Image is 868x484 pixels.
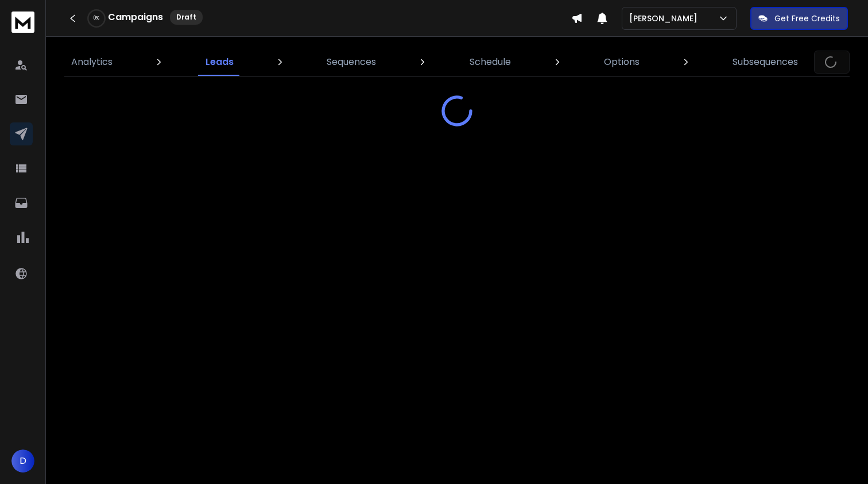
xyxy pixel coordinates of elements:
p: Options [604,55,640,69]
a: Options [597,48,646,76]
button: Get Free Credits [750,7,848,30]
p: Sequences [327,55,376,69]
p: Get Free Credits [774,13,840,24]
a: Analytics [64,48,119,76]
a: Leads [199,48,241,76]
a: Sequences [320,48,383,76]
button: D [11,450,34,473]
h1: Campaigns [108,10,163,24]
p: Schedule [470,55,511,69]
p: [PERSON_NAME] [629,13,702,24]
p: Leads [206,55,234,69]
a: Subsequences [726,48,805,76]
p: Analytics [71,55,113,69]
p: Subsequences [733,55,798,69]
img: logo [11,11,34,33]
div: Draft [170,10,203,25]
p: 0 % [94,15,99,22]
a: Schedule [463,48,518,76]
